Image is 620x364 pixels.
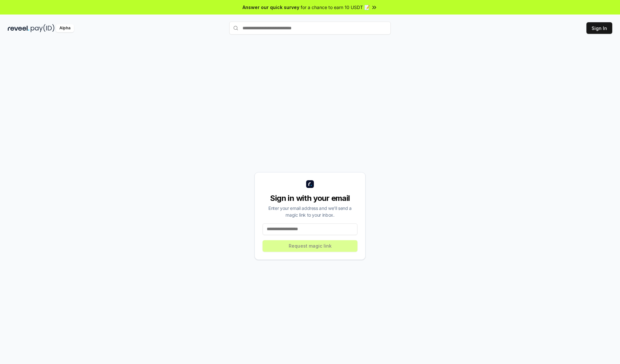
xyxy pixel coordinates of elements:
button: Sign In [586,22,612,34]
img: logo_small [306,180,314,188]
span: Answer our quick survey [243,4,299,11]
img: reveel_dark [8,24,29,32]
img: pay_id [31,24,55,32]
span: for a chance to earn 10 USDT 📝 [301,4,370,11]
div: Sign in with your email [263,193,357,203]
div: Alpha [56,24,74,32]
div: Enter your email address and we’ll send a magic link to your inbox. [263,205,357,218]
